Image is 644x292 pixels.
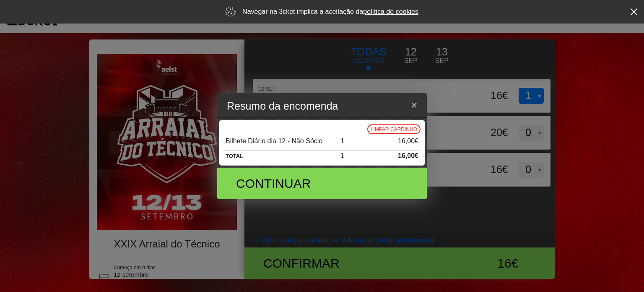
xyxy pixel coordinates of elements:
p: Navegar na 3cket implica a aceitação da [242,7,418,17]
div: 1 [338,150,371,161]
div: Continuar [230,174,353,193]
div: TOTAL [223,150,338,161]
button: Continuar [217,168,427,199]
button: Close [404,92,424,119]
div: 16,00€ [371,150,421,161]
div: 16,00€ [371,136,421,146]
span: × [411,98,417,112]
div: 1 [338,136,371,146]
div: Bilhete Diário dia 12 - Não Sócio [223,136,338,146]
h5: Resumo da encomenda [227,98,338,114]
button: Limpar carrinho [367,124,421,134]
a: política de cookies [363,8,418,15]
